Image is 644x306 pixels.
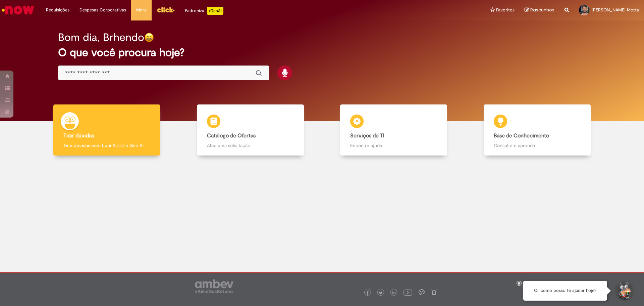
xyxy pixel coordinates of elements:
span: [PERSON_NAME] Motta [592,7,639,13]
div: Oi, como posso te ajudar hoje? [523,281,607,301]
img: logo_footer_facebook.png [366,291,369,295]
b: Tirar dúvidas [63,132,94,139]
h2: O que você procura hoje? [58,47,586,58]
div: Padroniza [185,7,223,15]
img: logo_footer_ambev_rotulo_gray.png [195,279,233,293]
span: Requisições [46,7,69,13]
img: logo_footer_naosei.png [431,289,437,295]
p: Tirar dúvidas com Lupi Assist e Gen Ai [63,142,150,149]
img: logo_footer_youtube.png [404,288,412,297]
h2: Bom dia, Brhendo [58,32,144,43]
img: click_logo_yellow_360x200.png [157,5,175,15]
a: Catálogo de Ofertas Abra uma solicitação [179,104,322,156]
a: Tirar dúvidas Tirar dúvidas com Lupi Assist e Gen Ai [35,104,179,156]
img: logo_footer_twitter.png [379,291,382,295]
p: +GenAi [207,7,223,15]
span: Favoritos [496,7,515,13]
img: happy-face.png [144,33,154,42]
a: Base de Conhecimento Consulte e aprenda [466,104,609,156]
a: Serviços de TI Encontre ajuda [322,104,466,156]
b: Base de Conhecimento [494,132,549,139]
p: Encontre ajuda [350,142,437,149]
a: Rascunhos [525,7,554,13]
p: Consulte e aprenda [494,142,581,149]
img: logo_footer_workplace.png [419,289,425,295]
img: ServiceNow [1,3,35,17]
img: logo_footer_linkedin.png [392,291,396,295]
span: Rascunhos [530,7,554,13]
b: Serviços de TI [350,132,384,139]
b: Catálogo de Ofertas [207,132,256,139]
span: More [136,7,147,13]
p: Abra uma solicitação [207,142,294,149]
button: Iniciar Conversa de Suporte [614,281,634,301]
span: Despesas Corporativas [79,7,126,13]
